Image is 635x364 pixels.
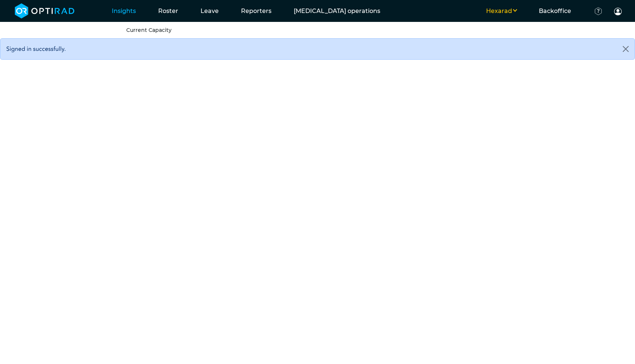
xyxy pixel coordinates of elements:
[617,39,635,59] button: Close
[126,27,172,33] a: Current Capacity
[15,3,75,19] img: brand-opti-rad-logos-blue-and-white-d2f68631ba2948856bd03f2d395fb146ddc8fb01b4b6e9315ea85fa773367...
[475,7,528,16] button: Hexarad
